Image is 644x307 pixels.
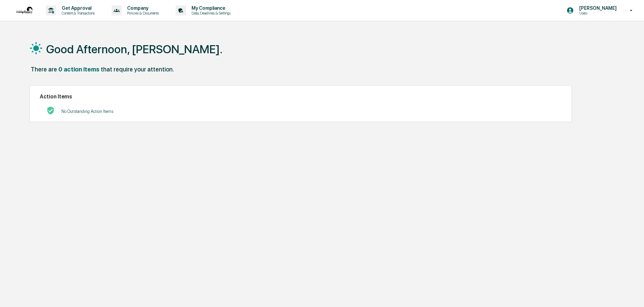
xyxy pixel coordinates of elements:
[40,93,561,100] h2: Action Items
[56,5,98,11] p: Get Approval
[31,66,57,73] div: There are
[122,11,162,16] p: Policies & Documents
[574,11,620,16] p: Users
[46,42,223,56] h1: Good Afternoon, [PERSON_NAME].
[186,5,234,11] p: My Compliance
[574,5,620,11] p: [PERSON_NAME]
[56,11,98,16] p: Content & Transactions
[58,66,99,73] div: 0 action items
[61,109,113,114] p: No Outstanding Action Items
[47,106,55,115] img: No Actions logo
[101,66,174,73] div: that require your attention.
[16,7,32,14] img: logo
[122,5,162,11] p: Company
[186,11,234,16] p: Data, Deadlines & Settings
